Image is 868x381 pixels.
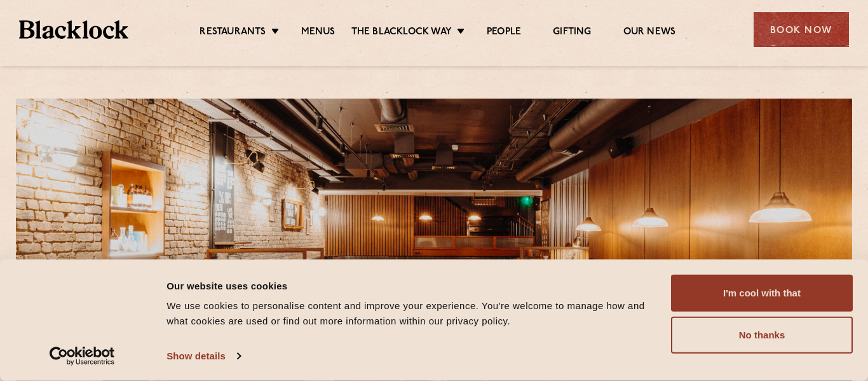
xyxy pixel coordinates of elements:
[754,12,849,47] div: Book Now
[553,26,591,40] a: Gifting
[166,278,656,293] div: Our website uses cookies
[671,275,853,312] button: I'm cool with that
[166,298,656,329] div: We use cookies to personalise content and improve your experience. You're welcome to manage how a...
[351,26,452,40] a: The Blacklock Way
[27,347,138,366] a: Usercentrics Cookiebot - opens in a new window
[487,26,521,40] a: People
[19,20,128,39] img: BL_Textured_Logo-footer-cropped.svg
[301,26,336,40] a: Menus
[671,317,853,354] button: No thanks
[166,347,240,366] a: Show details
[623,26,676,40] a: Our News
[200,26,266,40] a: Restaurants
